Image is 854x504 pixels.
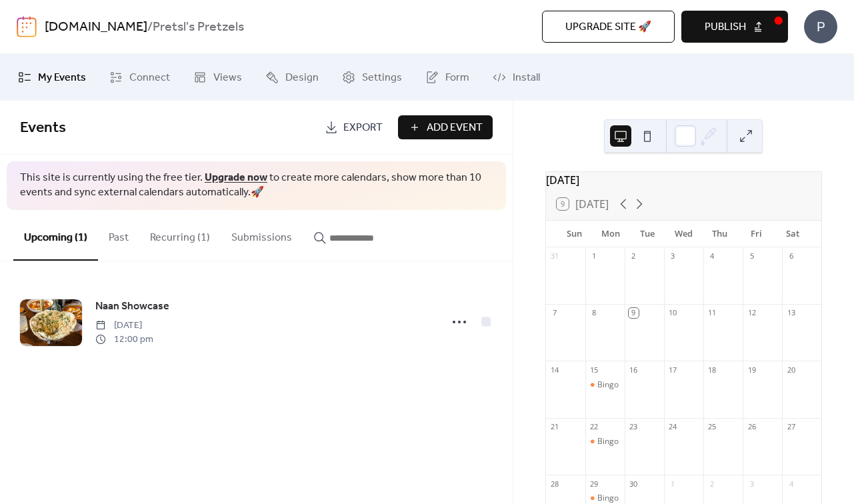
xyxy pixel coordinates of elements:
div: 1 [589,251,599,261]
button: Recurring (1) [139,210,221,259]
span: Publish [705,19,746,35]
div: Sun [557,221,593,247]
a: Install [483,59,550,95]
div: 12 [747,308,757,318]
div: 16 [629,365,639,375]
div: 29 [589,479,599,489]
div: Bingo [585,379,625,391]
div: Bingo [597,436,619,447]
a: Upgrade now [205,167,267,188]
span: My Events [38,70,86,86]
span: Design [285,70,319,86]
div: 9 [629,308,639,318]
span: Connect [129,70,170,86]
span: Form [445,70,469,86]
div: Bingo [585,436,625,447]
div: 5 [747,251,757,261]
div: 31 [550,251,560,261]
a: Export [315,115,393,139]
div: 2 [629,251,639,261]
div: 21 [550,422,560,432]
span: This site is currently using the free tier. to create more calendars, show more than 10 events an... [20,171,493,201]
div: [DATE] [546,172,821,188]
div: 22 [589,422,599,432]
div: Bingo [585,493,625,504]
div: 4 [786,479,796,489]
div: 6 [786,251,796,261]
div: 25 [707,422,717,432]
div: 20 [786,365,796,375]
div: 30 [629,479,639,489]
span: Views [213,70,242,86]
div: 13 [786,308,796,318]
div: 4 [707,251,717,261]
div: 2 [707,479,717,489]
div: P [804,10,837,43]
div: 1 [668,479,678,489]
b: / [147,15,153,40]
a: My Events [8,59,96,95]
div: 23 [629,422,639,432]
div: 8 [589,308,599,318]
a: Settings [332,59,412,95]
span: Install [513,70,540,86]
div: 7 [550,308,560,318]
div: 3 [747,479,757,489]
a: Naan Showcase [95,298,169,315]
span: 12:00 pm [95,333,153,347]
b: Pretsl's Pretzels [153,15,244,40]
div: 28 [550,479,560,489]
div: Bingo [597,379,619,391]
div: Tue [629,221,665,247]
img: logo [17,16,37,37]
div: 3 [668,251,678,261]
a: Design [255,59,329,95]
div: 24 [668,422,678,432]
span: Events [20,113,66,143]
div: 11 [707,308,717,318]
a: [DOMAIN_NAME] [45,15,147,40]
button: Add Event [398,115,493,139]
div: 17 [668,365,678,375]
div: 18 [707,365,717,375]
div: Mon [593,221,629,247]
div: Bingo [597,493,619,504]
div: Sat [775,221,811,247]
button: Submissions [221,210,303,259]
div: 26 [747,422,757,432]
div: Fri [738,221,774,247]
div: 15 [589,365,599,375]
button: Upgrade site 🚀 [542,11,675,43]
span: Upgrade site 🚀 [565,19,651,35]
a: Connect [99,59,180,95]
div: Wed [665,221,701,247]
div: 14 [550,365,560,375]
div: 19 [747,365,757,375]
span: [DATE] [95,319,153,333]
span: Naan Showcase [95,299,169,315]
button: Upcoming (1) [13,210,98,261]
div: 27 [786,422,796,432]
div: 10 [668,308,678,318]
button: Publish [681,11,788,43]
div: Thu [702,221,738,247]
button: Past [98,210,139,259]
span: Export [343,120,383,136]
a: Form [415,59,479,95]
span: Settings [362,70,402,86]
a: Views [183,59,252,95]
span: Add Event [427,120,483,136]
